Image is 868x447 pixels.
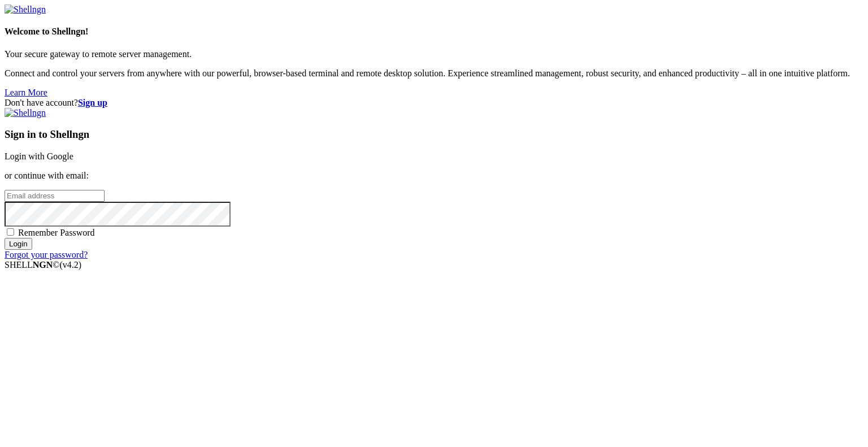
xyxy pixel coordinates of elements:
[5,260,81,270] span: SHELL ©
[5,250,88,259] a: Forgot your password?
[5,27,863,37] h4: Welcome to Shellngn!
[5,151,73,161] a: Login with Google
[5,128,863,141] h3: Sign in to Shellngn
[5,171,863,181] p: or continue with email:
[5,238,32,250] input: Login
[5,68,863,79] p: Connect and control your servers from anywhere with our powerful, browser-based terminal and remo...
[78,98,107,107] a: Sign up
[5,5,46,15] img: Shellngn
[33,260,53,270] b: NGN
[18,228,95,237] span: Remember Password
[7,228,14,236] input: Remember Password
[5,98,863,108] div: Don't have account?
[5,190,105,202] input: Email address
[5,108,46,118] img: Shellngn
[5,88,47,97] a: Learn More
[60,260,82,270] span: 4.2.0
[5,49,863,59] p: Your secure gateway to remote server management.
